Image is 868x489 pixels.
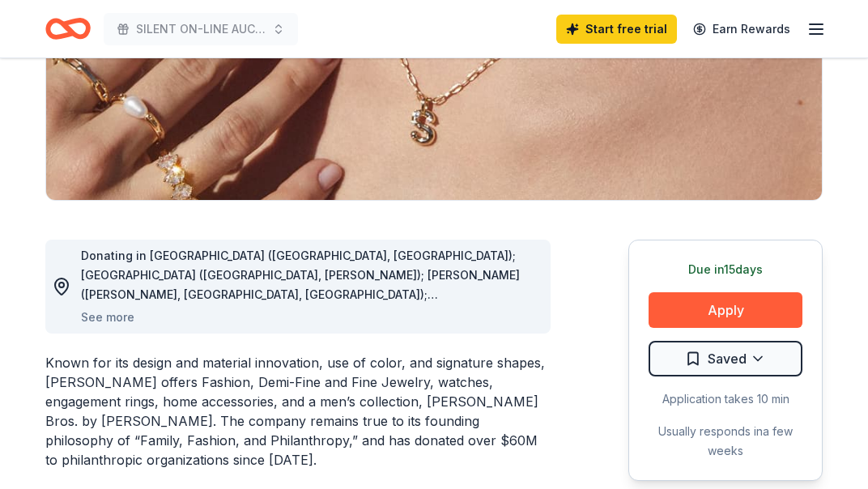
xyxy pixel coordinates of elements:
span: Saved [708,348,747,369]
div: Due in 15 days [649,260,802,279]
a: Earn Rewards [683,15,800,44]
button: Apply [649,292,802,328]
a: Start free trial [556,15,677,44]
a: Home [45,10,91,48]
button: See more [81,308,134,327]
div: Known for its design and material innovation, use of color, and signature shapes, [PERSON_NAME] o... [45,353,551,470]
span: SILENT ON-LINE AUCTION 2025 [136,19,266,39]
div: Application takes 10 min [649,389,802,409]
button: Saved [649,341,802,376]
button: SILENT ON-LINE AUCTION 2025 [104,13,298,45]
div: Usually responds in a few weeks [649,422,802,461]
